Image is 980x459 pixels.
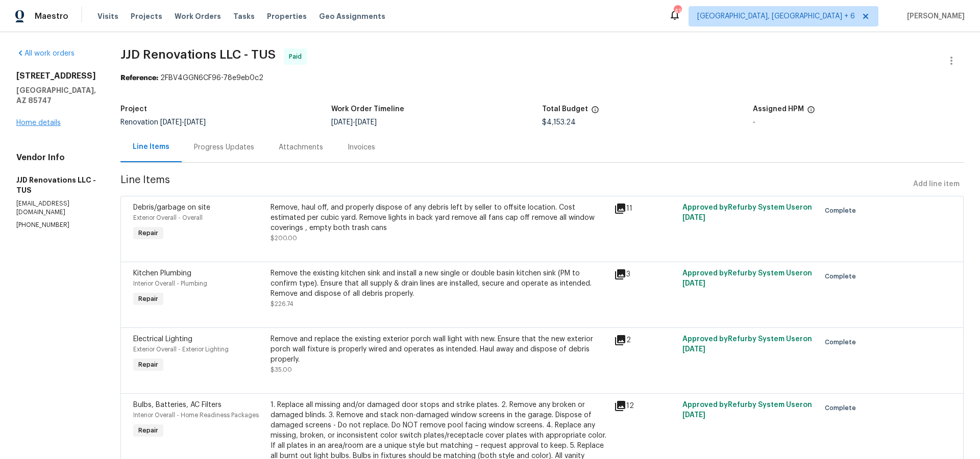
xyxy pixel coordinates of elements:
[16,175,96,195] h5: JJD Renovations LLC - TUS
[131,11,162,21] span: Projects
[120,106,147,113] h5: Project
[194,142,254,152] div: Progress Updates
[271,301,293,307] span: $226.74
[289,52,306,62] span: Paid
[825,271,860,282] span: Complete
[682,270,812,287] span: Approved by Refurby System User on
[134,425,162,436] span: Repair
[120,119,206,126] span: Renovation
[331,119,377,126] span: -
[120,175,909,194] span: Line Items
[133,270,191,277] span: Kitchen Plumbing
[267,11,307,21] span: Properties
[355,119,377,126] span: [DATE]
[16,199,96,217] p: [EMAIL_ADDRESS][DOMAIN_NAME]
[16,221,96,229] p: [PHONE_NUMBER]
[133,336,192,343] span: Electrical Lighting
[134,228,162,238] span: Repair
[271,202,608,233] div: Remove, haul off, and properly dispose of any debris left by seller to offsite location. Cost est...
[753,119,964,126] div: -
[16,50,75,57] a: All work orders
[674,6,681,16] div: 41
[134,294,162,304] span: Repair
[133,401,222,409] span: Bulbs, Batteries, AC Filters
[133,280,207,287] span: Interior Overall - Plumbing
[133,346,229,352] span: Exterior Overall - Exterior Lighting
[120,74,158,82] b: Reference:
[682,346,705,353] span: [DATE]
[614,334,676,346] div: 2
[542,119,576,126] span: $4,153.24
[825,206,860,216] span: Complete
[133,142,169,152] div: Line Items
[160,119,206,126] span: -
[120,73,964,83] div: 2FBV4GGN6CF96-78e9eb0c2
[348,142,375,152] div: Invoices
[271,334,608,365] div: Remove and replace the existing exterior porch wall light with new. Ensure that the new exterior ...
[271,235,297,241] span: $200.00
[133,215,203,221] span: Exterior Overall - Overall
[753,106,804,113] h5: Assigned HPM
[614,268,676,280] div: 3
[682,214,705,221] span: [DATE]
[160,119,182,126] span: [DATE]
[184,119,206,126] span: [DATE]
[16,71,96,81] h2: [STREET_ADDRESS]
[903,11,965,21] span: [PERSON_NAME]
[120,48,276,61] span: JJD Renovations LLC - TUS
[233,13,255,20] span: Tasks
[542,106,588,113] h5: Total Budget
[614,202,676,215] div: 11
[271,268,608,299] div: Remove the existing kitchen sink and install a new single or double basin kitchen sink (PM to con...
[319,11,385,21] span: Geo Assignments
[16,119,61,126] a: Home details
[682,412,705,419] span: [DATE]
[331,119,353,126] span: [DATE]
[331,106,404,113] h5: Work Order Timeline
[133,204,210,211] span: Debris/garbage on site
[682,401,812,419] span: Approved by Refurby System User on
[16,152,96,163] h4: Vendor Info
[825,403,860,413] span: Complete
[591,106,599,119] span: The total cost of line items that have been proposed by Opendoor. This sum includes line items th...
[133,412,259,418] span: Interior Overall - Home Readiness Packages
[271,367,292,373] span: $35.00
[134,360,162,370] span: Repair
[16,85,96,106] h5: [GEOGRAPHIC_DATA], AZ 85747
[97,11,118,21] span: Visits
[175,11,221,21] span: Work Orders
[682,204,812,221] span: Approved by Refurby System User on
[614,400,676,412] div: 12
[279,142,323,152] div: Attachments
[825,337,860,347] span: Complete
[682,280,705,287] span: [DATE]
[807,106,815,119] span: The hpm assigned to this work order.
[697,11,855,21] span: [GEOGRAPHIC_DATA], [GEOGRAPHIC_DATA] + 6
[35,11,68,21] span: Maestro
[682,336,812,353] span: Approved by Refurby System User on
